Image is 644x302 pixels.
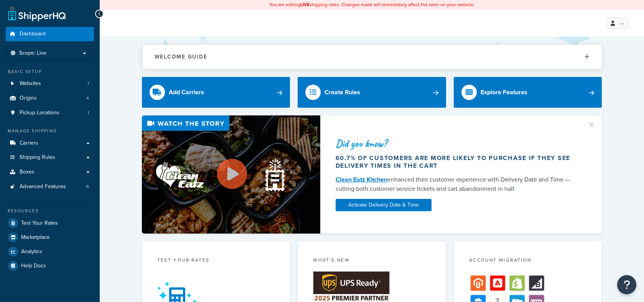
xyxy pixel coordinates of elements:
[336,175,578,194] div: enhanced their customer experience with Delivery Date and Time — cutting both customer service ti...
[21,234,50,241] span: Marketplace
[86,184,89,190] span: 6
[20,31,46,37] span: Dashboard
[20,80,41,87] span: Websites
[6,77,94,91] a: Websites1
[21,220,58,227] span: Test Your Rates
[6,150,94,165] a: Shipping Rules
[87,110,89,116] span: 1
[313,257,431,265] div: What's New
[6,77,94,91] li: Websites
[6,208,94,214] div: Resources
[20,184,66,190] span: Advanced Features
[336,199,432,211] a: Activate Delivery Date & Time
[20,154,55,161] span: Shipping Rules
[6,136,94,150] a: Carriers
[157,257,275,265] div: Test your rates
[6,91,94,105] a: Origins4
[336,175,387,184] a: Clean Eatz Kitchen
[6,128,94,134] div: Manage Shipping
[6,259,94,273] a: Help Docs
[617,275,636,294] button: Open Resource Center
[20,95,37,102] span: Origins
[21,249,42,255] span: Analytics
[6,245,94,259] a: Analytics
[6,216,94,230] a: Test Your Rates
[336,138,578,149] div: Did you know?
[142,77,290,108] a: Add Carriers
[21,263,46,269] span: Help Docs
[6,27,94,41] a: Dashboard
[6,230,94,244] a: Marketplace
[481,87,527,98] div: Explore Features
[20,169,35,175] span: Boxes
[6,106,94,120] li: Pickup Locations
[454,77,602,108] a: Explore Features
[300,1,310,8] b: LIVE
[87,80,89,87] span: 1
[19,50,46,57] span: Scope: Live
[20,110,59,116] span: Pickup Locations
[20,140,38,147] span: Carriers
[6,91,94,105] li: Origins
[142,115,320,234] img: Video thumbnail
[142,45,602,69] button: Welcome Guide
[6,180,94,194] a: Advanced Features6
[469,257,587,265] div: Account Migration
[6,106,94,120] a: Pickup Locations1
[6,180,94,194] li: Advanced Features
[155,54,208,60] h2: Welcome Guide
[324,87,360,98] div: Create Rules
[336,154,578,170] div: 60.7% of customers are more likely to purchase if they see delivery times in the cart
[86,95,89,102] span: 4
[6,68,94,75] div: Basic Setup
[169,87,204,98] div: Add Carriers
[298,77,446,108] a: Create Rules
[6,165,94,179] a: Boxes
